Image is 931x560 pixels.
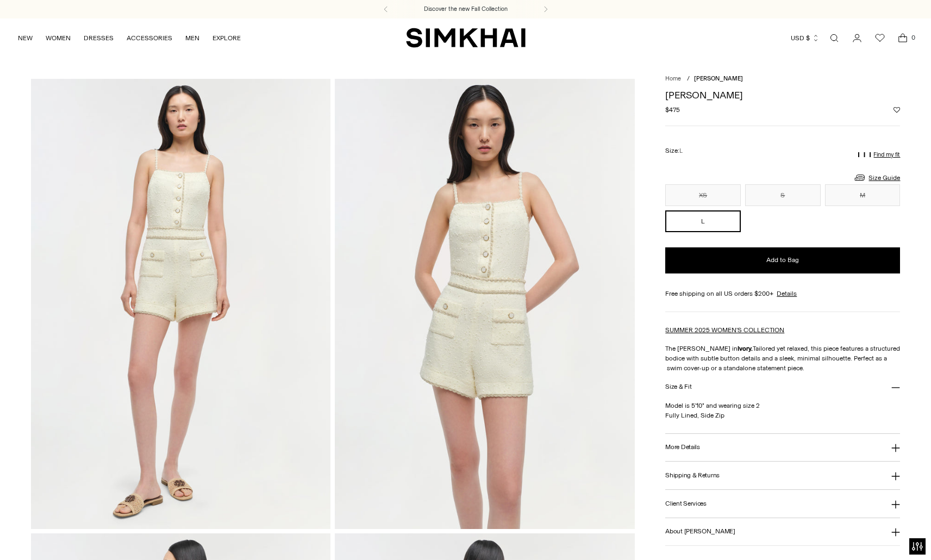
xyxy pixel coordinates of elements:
[908,33,918,42] span: 0
[665,434,900,462] button: More Details
[869,27,891,49] a: Wishlist
[665,373,900,401] button: Size & Fit
[665,146,683,156] label: Size:
[777,289,797,298] a: Details
[665,105,680,115] span: $475
[892,27,914,49] a: Open cart modal
[665,528,735,535] h3: About [PERSON_NAME]
[18,26,33,50] a: NEW
[823,27,845,49] a: Open search modal
[665,500,707,507] h3: Client Services
[127,26,172,50] a: ACCESSORIES
[665,518,900,546] button: About [PERSON_NAME]
[893,107,900,113] button: Add to Wishlist
[665,75,681,82] a: Home
[825,184,901,206] button: M
[335,79,635,528] img: Ginny Romper
[679,147,683,154] span: L
[745,184,821,206] button: S
[46,26,71,50] a: WOMEN
[665,401,900,420] p: Model is 5'10" and wearing size 2 Fully Lined, Side Zip
[846,27,868,49] a: Go to the account page
[766,256,799,265] span: Add to Bag
[406,27,526,48] a: SIMKHAI
[665,472,720,479] h3: Shipping & Returns
[31,79,331,528] img: Ginny Romper
[694,75,743,82] span: [PERSON_NAME]
[791,26,820,50] button: USD $
[665,74,900,84] nav: breadcrumbs
[185,26,199,50] a: MEN
[665,90,900,100] h1: [PERSON_NAME]
[84,26,114,50] a: DRESSES
[853,171,900,184] a: Size Guide
[665,490,900,518] button: Client Services
[665,210,741,232] button: L
[665,326,784,334] a: SUMMER 2025 WOMEN'S COLLECTION
[738,345,753,352] strong: Ivory.
[424,5,508,14] a: Discover the new Fall Collection
[213,26,241,50] a: EXPLORE
[665,184,741,206] button: XS
[665,344,900,373] p: The [PERSON_NAME] in Tailored yet relaxed, this piece features a structured bodice with subtle bu...
[665,289,900,298] div: Free shipping on all US orders $200+
[665,462,900,489] button: Shipping & Returns
[687,74,690,84] div: /
[665,247,900,273] button: Add to Bag
[665,383,691,390] h3: Size & Fit
[665,444,699,451] h3: More Details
